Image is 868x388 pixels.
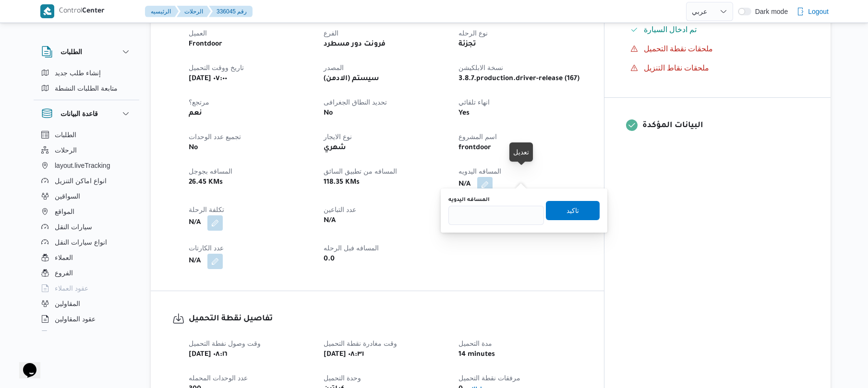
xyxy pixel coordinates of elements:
span: اسم المشروع [458,133,497,141]
button: عقود المقاولين [37,311,135,327]
b: فرونت دور مسطرد [324,39,386,50]
span: ملحقات نقطة التحميل [644,45,713,53]
label: المسافه اليدويه [448,196,490,204]
span: انهاء تلقائي [458,98,490,106]
b: نعم [189,108,202,119]
span: اجهزة التليفون [55,329,95,340]
h3: قاعدة البيانات [60,108,98,119]
span: نسخة الابلكيشن [458,64,503,71]
button: انواع اماكن التنزيل [37,173,135,188]
span: المصدر [324,64,344,71]
button: تاكيد [546,201,600,220]
span: متابعة الطلبات النشطة [55,82,118,94]
span: وقت مغادرة نقطة التحميل [324,340,397,347]
button: ملحقات نقطة التحميل [627,41,809,57]
b: شهري [324,142,346,154]
b: N/A [458,179,470,190]
button: الرحلات [37,142,135,158]
span: الرحلات [55,144,77,156]
span: layout.liveTracking [55,160,110,171]
b: N/A [189,256,201,267]
span: انواع سيارات النقل [55,236,107,248]
b: [DATE] ٠٧:٠٠ [189,73,227,85]
span: مدة التحميل [458,340,492,347]
span: المسافه اليدويه [458,167,501,175]
span: مرفقات نقطة التحميل [458,374,520,382]
button: قاعدة البيانات [41,108,132,119]
span: نوع الايجار [324,133,352,141]
button: 336045 رقم [209,6,253,17]
div: تعديل [513,146,529,158]
span: تكلفة الرحلة [189,206,224,213]
span: العميل [189,29,207,37]
b: N/A [189,217,201,229]
span: الطلبات [55,129,76,141]
h3: تفاصيل نقطة التحميل [189,313,582,326]
button: تم ادخال السيارة [627,22,809,37]
button: عقود العملاء [37,281,135,296]
span: المسافه فبل الرحله [324,244,379,252]
span: الفروع [55,267,73,279]
button: الفروع [37,265,135,281]
button: العملاء [37,250,135,265]
span: ملحقات نقاط التنزيل [644,64,710,72]
img: X8yXhbKr1z7QwAAAABJRU5ErkJggg== [40,4,54,18]
button: الطلبات [41,46,132,58]
span: تحديد النطاق الجغرافى [324,98,387,106]
button: المواقع [37,204,135,219]
b: Yes [458,108,470,119]
span: ملحقات نقاط التنزيل [644,62,710,74]
button: ملحقات نقاط التنزيل [627,60,809,76]
span: المقاولين [55,298,80,309]
span: الفرع [324,29,338,37]
span: سيارات النقل [55,221,92,233]
div: الطلبات [34,65,139,100]
button: إنشاء طلب جديد [37,65,135,81]
h3: البيانات المؤكدة [642,119,809,132]
span: المسافه من تطبيق السائق [324,167,397,175]
button: المقاولين [37,296,135,311]
h3: الطلبات [60,46,82,58]
span: المواقع [55,206,74,217]
button: متابعة الطلبات النشطة [37,81,135,96]
b: [DATE] ٠٨:٣١ [324,349,364,361]
iframe: chat widget [10,350,40,378]
b: (سيستم (الادمن [324,73,379,85]
span: عدد الوحدات المحمله [189,374,248,382]
b: Center [82,8,105,15]
span: عقود العملاء [55,282,88,294]
span: وقت وصول نفطة التحميل [189,340,261,347]
b: frontdoor [458,142,491,154]
span: نوع الرحله [458,29,488,37]
button: الرئيسيه [145,6,179,17]
span: Dark mode [751,8,788,15]
b: No [189,142,198,154]
span: ملحقات نقطة التحميل [644,43,713,55]
b: 26.45 KMs [189,177,223,188]
span: تاكيد [567,205,579,216]
button: الرحلات [177,6,211,17]
span: تم ادخال السيارة [644,25,697,34]
span: عدد الكارتات [189,244,224,252]
span: العملاء [55,252,73,263]
span: Logout [808,6,829,17]
b: 14 minutes [458,349,495,361]
span: إنشاء طلب جديد [55,67,101,79]
button: انواع سيارات النقل [37,235,135,250]
button: السواقين [37,188,135,204]
span: مرتجع؟ [189,98,209,106]
button: Logout [793,2,832,21]
b: [DATE] ٠٨:١٦ [189,349,228,361]
b: 0.0 [324,254,335,265]
span: تم ادخال السيارة [644,24,697,35]
button: الطلبات [37,127,135,142]
span: تجميع عدد الوحدات [189,133,241,141]
span: المسافه بجوجل [189,167,232,175]
span: السواقين [55,190,80,202]
b: 118.35 KMs [324,177,360,188]
span: وحدة التحميل [324,374,361,382]
b: N/A [324,215,336,227]
button: سيارات النقل [37,219,135,235]
span: عدد التباعين [324,206,356,213]
div: قاعدة البيانات [34,127,139,335]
